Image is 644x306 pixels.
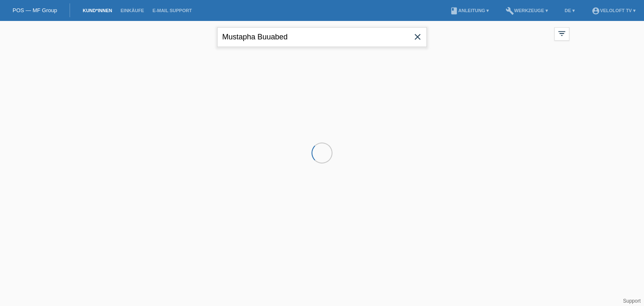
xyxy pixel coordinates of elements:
input: Suche... [217,27,427,47]
i: account_circle [592,7,600,15]
i: close [413,32,423,42]
a: Support [623,298,641,304]
a: bookAnleitung ▾ [446,8,493,13]
a: POS — MF Group [13,7,57,13]
i: filter_list [557,29,566,38]
i: book [450,7,458,15]
a: Einkäufe [116,8,148,13]
a: Kund*innen [78,8,116,13]
i: build [506,7,514,15]
a: buildWerkzeuge ▾ [501,8,552,13]
a: DE ▾ [561,8,579,13]
a: account_circleVeloLoft TV ▾ [587,8,640,13]
a: E-Mail Support [148,8,196,13]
